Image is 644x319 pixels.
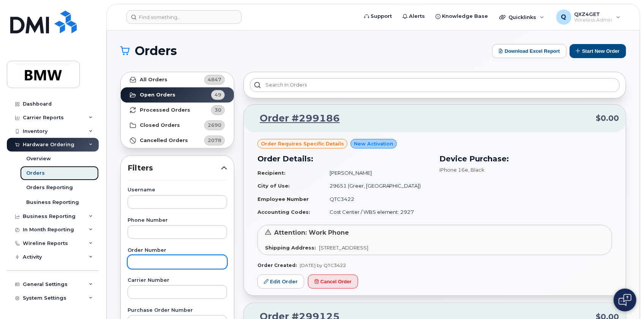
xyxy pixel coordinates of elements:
a: Closed Orders2690 [121,118,234,133]
span: iPhone 16e [439,167,468,173]
span: Order requires Specific details [261,140,344,147]
button: Cancel Order [308,275,358,289]
strong: Accounting Codes: [257,209,310,215]
a: Cancelled Orders2078 [121,133,234,148]
label: Carrier Number [128,278,227,283]
strong: Closed Orders [140,122,180,128]
h3: Device Purchase: [439,153,612,164]
strong: All Orders [140,77,167,83]
a: Order #299186 [251,112,340,125]
label: Username [128,188,227,193]
span: , Black [468,167,485,173]
span: 4847 [208,76,221,83]
img: Open chat [619,294,631,306]
span: Filters [128,163,221,174]
input: Search in orders [250,78,620,92]
strong: Order Created: [257,262,297,268]
span: [DATE] by QTC3422 [300,262,346,268]
td: Cost Center / WBS element: 2927 [323,205,430,219]
strong: City of Use: [257,183,290,189]
td: 29651 (Greer, [GEOGRAPHIC_DATA]) [323,179,430,193]
span: 49 [215,91,221,98]
span: 30 [215,106,221,114]
a: Edit Order [257,275,304,289]
td: [PERSON_NAME] [323,166,430,180]
strong: Employee Number [257,196,309,202]
span: 2078 [208,137,221,144]
strong: Recipient: [257,170,286,176]
strong: Open Orders [140,92,175,98]
button: Start New Order [570,44,626,58]
strong: Shipping Address: [265,245,316,251]
span: $0.00 [596,113,619,124]
label: Phone Number [128,218,227,223]
a: Open Orders49 [121,87,234,103]
label: Order Number [128,248,227,253]
strong: Processed Orders [140,107,190,113]
span: New Activation [354,140,393,147]
h3: Order Details: [257,153,430,164]
span: 2690 [208,122,221,129]
span: Orders [135,45,177,57]
span: [STREET_ADDRESS] [319,245,368,251]
button: Download Excel Report [492,44,567,58]
a: Processed Orders30 [121,103,234,118]
a: All Orders4847 [121,72,234,87]
strong: Cancelled Orders [140,137,188,144]
label: Purchase Order Number [128,308,227,313]
td: QTC3422 [323,193,430,206]
span: Attention: Work Phone [274,229,349,236]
